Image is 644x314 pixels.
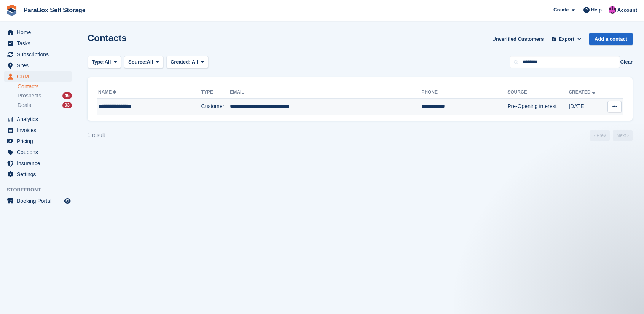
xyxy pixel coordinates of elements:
span: Type: [92,58,105,66]
a: Deals 93 [18,101,72,109]
span: CRM [17,71,62,82]
span: Help [591,6,602,14]
span: Booking Portal [17,196,62,206]
img: stora-icon-8386f47178a22dfd0bd8f6a31ec36ba5ce8667c1dd55bd0f319d3a0aa187defe.svg [6,5,18,16]
span: Tasks [17,38,62,49]
button: Source: All [124,56,163,69]
span: Created: [171,59,191,65]
span: Insurance [17,158,62,169]
button: Export [550,33,583,45]
a: menu [4,38,72,49]
span: All [105,58,111,66]
button: Clear [620,58,633,66]
button: Type: All [88,56,121,69]
a: Add a contact [589,33,633,45]
span: Settings [17,169,62,180]
h1: Contacts [88,33,127,43]
a: Contacts [18,83,72,90]
a: Next [613,130,633,141]
td: Pre-Opening interest [507,99,569,115]
a: menu [4,136,72,147]
span: Storefront [7,186,76,194]
a: menu [4,196,72,206]
div: 46 [62,92,72,99]
span: Home [17,27,62,38]
a: Created [569,89,596,95]
td: Customer [201,99,230,115]
a: menu [4,147,72,158]
th: Phone [421,86,507,99]
th: Source [507,86,569,99]
a: Preview store [63,196,72,206]
th: Email [230,86,421,99]
span: Coupons [17,147,62,158]
button: Created: All [166,56,208,69]
a: ParaBox Self Storage [21,4,89,16]
div: 93 [62,102,72,108]
span: Analytics [17,114,62,124]
span: Export [559,35,574,43]
span: Invoices [17,125,62,135]
a: Prospects 46 [18,92,72,100]
span: All [192,59,198,65]
span: All [147,58,153,66]
a: Unverified Customers [489,33,547,45]
th: Type [201,86,230,99]
span: Create [553,6,569,14]
span: Source: [128,58,147,66]
div: 1 result [88,131,105,139]
a: menu [4,60,72,71]
img: Paul Wolfson [609,6,616,14]
a: menu [4,49,72,60]
a: menu [4,158,72,169]
a: Previous [590,130,610,141]
span: Subscriptions [17,49,62,60]
a: menu [4,71,72,82]
td: [DATE] [569,99,603,115]
span: Account [617,6,637,14]
a: menu [4,114,72,124]
a: menu [4,27,72,38]
a: Name [98,89,118,95]
span: Deals [18,102,31,109]
nav: Page [588,130,634,141]
span: Pricing [17,136,62,147]
a: menu [4,125,72,135]
a: menu [4,169,72,180]
span: Prospects [18,92,41,99]
span: Sites [17,60,62,71]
